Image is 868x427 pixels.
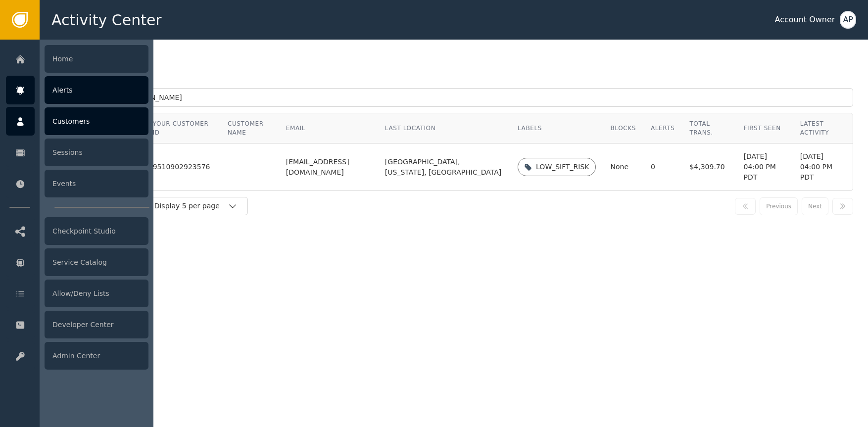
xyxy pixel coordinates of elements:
div: Last Location [385,124,503,133]
div: Your Customer ID [153,119,213,137]
a: Service Catalog [6,248,148,277]
div: Email [286,124,370,133]
span: Activity Center [51,9,162,31]
div: Alerts [45,76,148,104]
div: LOW_SIFT_RISK [536,162,589,172]
div: Home [45,45,148,73]
div: Blocks [611,124,636,133]
td: 0 [643,143,682,190]
div: Allow/Deny Lists [45,280,148,307]
a: Alerts [6,76,148,104]
div: Account Owner [774,14,835,26]
div: Sessions [45,139,148,166]
a: Customers [6,107,148,136]
div: Events [45,170,148,197]
div: Customer Name [228,119,271,137]
button: Display 5 per page [144,197,248,215]
button: AP [840,11,856,29]
div: Total Trans. [689,119,728,137]
a: Home [6,45,148,73]
input: Search by name, email, or ID [54,88,853,107]
div: Labels [518,124,595,133]
div: Display 5 per page [154,201,228,211]
td: [DATE] 04:00 PM PDT [793,143,853,190]
div: 9510902923576 [153,163,210,172]
a: Developer Center [6,310,148,339]
td: [GEOGRAPHIC_DATA], [US_STATE], [GEOGRAPHIC_DATA] [378,143,510,190]
a: Events [6,169,148,198]
div: Alerts [651,124,675,133]
div: First Seen [744,124,785,133]
div: Checkpoint Studio [45,217,148,245]
a: Checkpoint Studio [6,217,148,245]
td: [EMAIL_ADDRESS][DOMAIN_NAME] [279,143,378,190]
a: Admin Center [6,341,148,370]
div: None [611,162,636,172]
div: Admin Center [45,342,148,370]
div: Developer Center [45,311,148,338]
td: $4,309.70 [682,143,736,190]
td: [DATE] 04:00 PM PDT [736,143,793,190]
div: Latest Activity [800,119,845,137]
div: Customers [45,107,148,135]
a: Sessions [6,138,148,167]
a: Allow/Deny Lists [6,279,148,308]
div: Service Catalog [45,248,148,276]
